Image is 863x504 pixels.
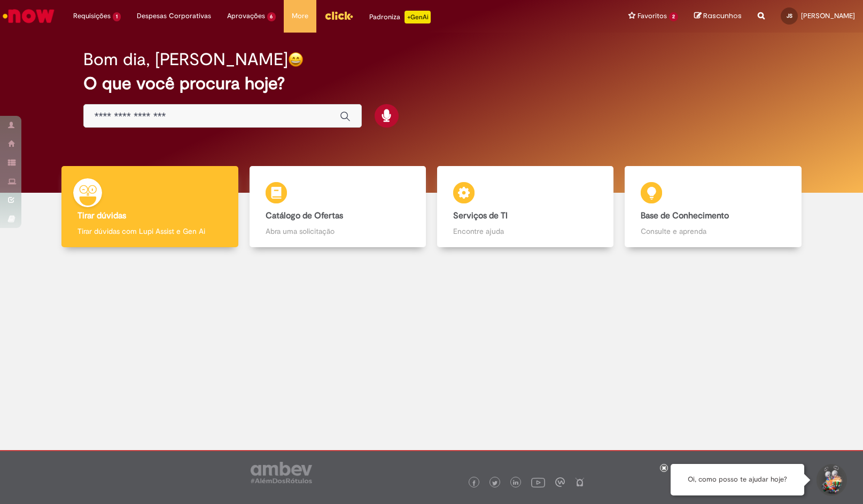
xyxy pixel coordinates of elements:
span: Favoritos [637,11,667,21]
b: Serviços de TI [453,210,508,221]
p: Encontre ajuda [453,226,597,237]
p: Abra uma solicitação [266,226,410,237]
img: logo_footer_workplace.png [555,477,565,487]
b: Base de Conhecimento [641,210,729,221]
img: happy-face.png [288,52,304,67]
b: Tirar dúvidas [77,210,126,221]
span: Despesas Corporativas [137,11,211,21]
span: Requisições [73,11,111,21]
a: Base de Conhecimento Consulte e aprenda [619,166,807,248]
img: logo_footer_ambev_rotulo_gray.png [251,462,312,483]
img: ServiceNow [1,5,56,27]
img: logo_footer_twitter.png [492,481,497,486]
p: Consulte e aprenda [641,226,785,237]
img: logo_footer_naosei.png [575,477,585,487]
div: Oi, como posso te ajudar hoje? [671,464,804,495]
div: Padroniza [369,11,431,23]
span: Rascunhos [703,11,742,21]
span: 2 [669,12,678,21]
a: Tirar dúvidas Tirar dúvidas com Lupi Assist e Gen Ai [56,166,244,248]
img: logo_footer_youtube.png [531,475,545,489]
img: logo_footer_linkedin.png [513,480,518,486]
p: +GenAi [405,11,431,23]
a: Rascunhos [694,11,742,21]
span: 6 [267,12,276,21]
h2: O que você procura hoje? [83,74,780,93]
img: click_logo_yellow_360x200.png [324,7,353,23]
b: Catálogo de Ofertas [266,210,343,221]
h2: Bom dia, [PERSON_NAME] [83,50,288,69]
span: Aprovações [227,11,265,21]
span: [PERSON_NAME] [801,11,855,20]
span: More [292,11,308,21]
button: Iniciar Conversa de Suporte [815,464,847,496]
p: Tirar dúvidas com Lupi Assist e Gen Ai [77,226,222,237]
a: Catálogo de Ofertas Abra uma solicitação [244,166,431,248]
a: Serviços de TI Encontre ajuda [432,166,619,248]
span: 1 [113,12,121,21]
img: logo_footer_facebook.png [471,481,477,486]
span: JS [787,12,792,19]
